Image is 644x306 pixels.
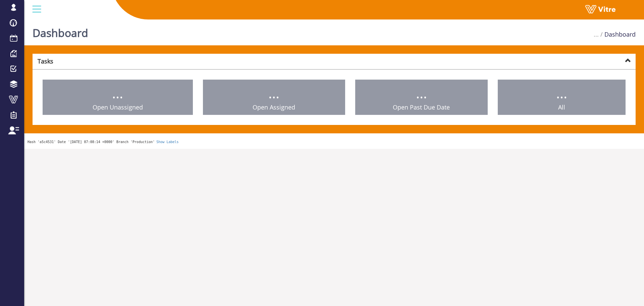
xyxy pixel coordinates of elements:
span: ... [416,83,427,102]
a: ... All [498,80,626,115]
span: ... [268,83,279,102]
span: Hash 'a5c4531' Date '[DATE] 07:08:14 +0000' Branch 'Production' [28,140,155,144]
span: Open Unassigned [93,103,143,111]
a: ... Open Unassigned [43,80,193,115]
span: ... [112,83,123,102]
span: ... [594,30,599,38]
a: ... Open Assigned [203,80,345,115]
a: ... Open Past Due Date [355,80,488,115]
a: Show Labels [156,140,178,144]
span: Open Past Due Date [393,103,450,111]
span: All [558,103,565,111]
li: Dashboard [599,30,636,39]
strong: Tasks [38,57,53,65]
h1: Dashboard [33,17,88,45]
span: Open Assigned [253,103,295,111]
span: ... [556,83,567,102]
